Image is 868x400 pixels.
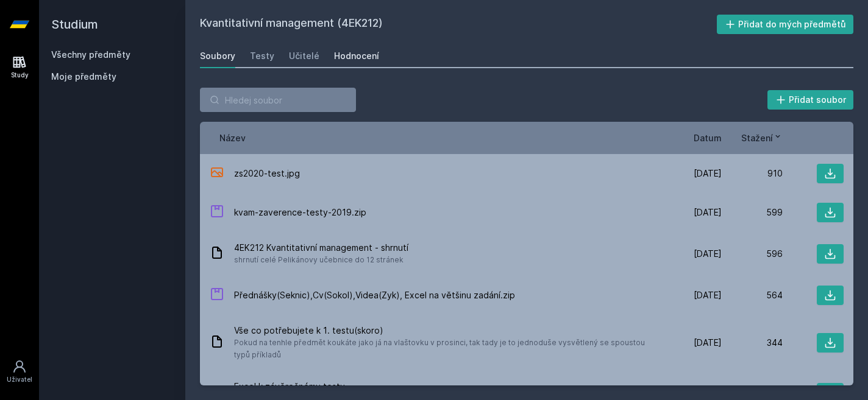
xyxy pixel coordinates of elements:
h2: Kvantitativní management (4EK212) [200,15,717,34]
span: kvam-zaverence-testy-2019.zip [234,206,366,219]
a: Hodnocení [334,44,379,68]
span: [DATE] [694,206,722,219]
div: 910 [722,167,783,180]
span: Pokud na tenhle předmět koukáte jako já na vlaštovku v prosinci, tak tady je to jednoduše vysvětl... [234,337,656,361]
button: Datum [694,132,722,144]
span: Přednášky(Seknic),Cv(Sokol),Videa(Zyk), Excel na většinu zadání.zip [234,289,515,301]
span: shrnutí celé Pelikánovy učebnice do 12 stránek [234,254,408,266]
div: 596 [722,248,783,260]
div: ZIP [210,287,224,304]
div: 344 [722,337,783,349]
span: zs2020-test.jpg [234,167,300,180]
div: JPG [210,165,224,183]
div: Uživatel [7,375,32,384]
a: Všechny předměty [51,49,130,60]
div: Soubory [200,50,235,62]
a: Uživatel [2,353,37,390]
span: [DATE] [694,289,722,301]
span: Stažení [741,132,773,144]
span: Excel k závěrečnému testu [234,381,446,393]
span: [DATE] [694,167,722,180]
input: Hledej soubor [200,88,356,112]
button: Stažení [741,132,783,144]
span: 4EK212 Kvantitativní management - shrnutí [234,242,408,254]
a: Testy [250,44,274,68]
button: Přidat do mých předmětů [717,15,854,34]
a: Soubory [200,44,235,68]
div: Testy [250,50,274,62]
div: 564 [722,289,783,301]
div: 599 [722,206,783,219]
span: Moje předměty [51,71,116,83]
button: Název [219,132,246,144]
span: [DATE] [694,337,722,349]
button: Přidat soubor [767,90,854,110]
div: Study [11,71,29,80]
span: Vše co potřebujete k 1. testu(skoro) [234,325,656,337]
span: [DATE] [694,248,722,260]
div: ZIP [210,204,224,222]
div: Hodnocení [334,50,379,62]
a: Učitelé [289,44,319,68]
a: Study [2,49,37,86]
div: Učitelé [289,50,319,62]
